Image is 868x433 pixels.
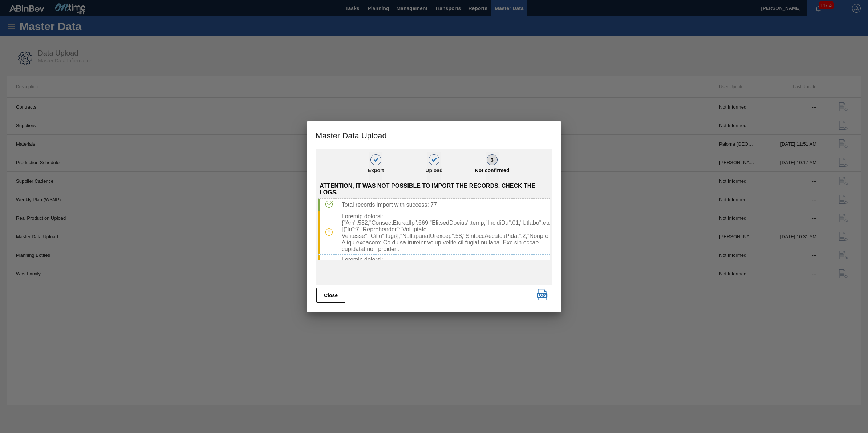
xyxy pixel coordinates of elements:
[535,287,549,302] button: Download Logs
[370,154,381,165] div: 1
[369,152,382,181] button: 1Export
[427,152,441,181] button: 2Upload
[339,213,550,252] div: Loremip dolorsi: {"Am":532,"ConsectEturadIp":669,"ElitsedDoeius":temp,"IncidiDu":01,"Utlabo":etdo...
[325,228,333,236] img: Tipo
[416,167,452,173] p: Upload
[358,167,394,173] p: Export
[339,202,550,208] div: Total records import with success: 77
[316,288,345,303] button: Close
[320,183,550,196] span: Attention, it was not possible to import the records. Check the logs.
[325,201,333,208] img: Tipo
[429,154,439,165] div: 2
[487,154,498,165] div: 3
[307,121,561,149] h3: Master Data Upload
[339,256,550,296] div: Loremip dolorsi: {"Am":3084,"ConsectEturadIp":8675,"ElitsedDoeius":temp,"IncidiDu":83,"Utlabo":et...
[486,152,499,181] button: 3Not confirmed
[474,167,510,173] p: Not confirmed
